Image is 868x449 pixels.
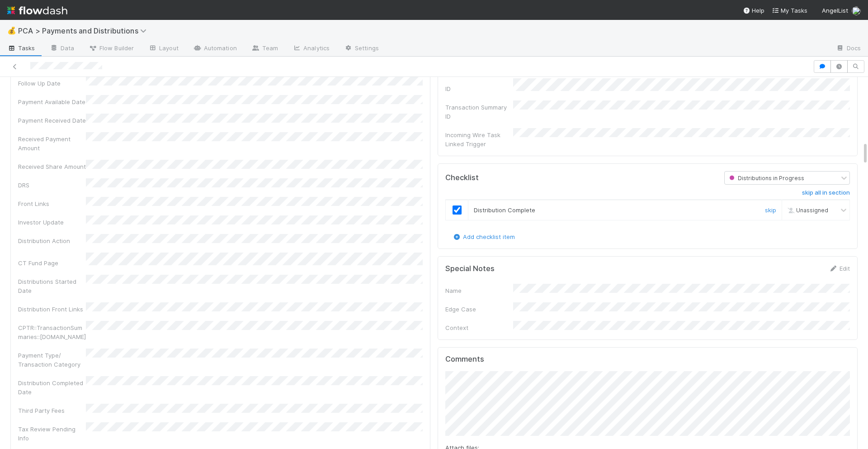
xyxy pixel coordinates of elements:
span: Flow Builder [89,43,134,53]
div: Distribution Front Links [18,305,86,314]
div: Distribution Action [18,236,86,245]
div: Context [445,323,513,332]
div: Third Party Fees [18,406,86,415]
div: Payment Type/ Transaction Category [18,351,86,369]
div: Payment Received Date [18,116,86,125]
div: Incoming Wire Task Linked Trigger [445,130,513,148]
img: logo-inverted-e16ddd16eac7371096b0.svg [7,3,67,18]
span: My Tasks [772,7,807,14]
a: Automation [186,42,244,56]
div: Received Payment Amount [18,134,86,153]
div: Follow Up Date [18,79,86,88]
span: Unassigned [785,207,828,214]
div: Help [743,6,764,15]
a: Add checklist item [452,233,515,240]
div: Transaction Summary ID [445,103,513,121]
a: Layout [141,42,186,56]
div: DRS [18,181,86,190]
div: Distributions Started Date [18,277,86,295]
img: avatar_ad9da010-433a-4b4a-a484-836c288de5e1.png [852,6,861,15]
a: Docs [829,42,868,56]
span: 💰 [7,27,16,34]
div: Name [445,286,513,295]
span: PCA > Payments and Distributions [18,26,151,35]
div: Distribution Completed Date [18,378,86,396]
div: CT Fund Page [18,258,86,267]
span: Distributions in Progress [727,175,804,182]
a: Edit [829,265,850,272]
div: Tax Review Pending Info [18,425,86,443]
a: Settings [337,42,386,56]
div: Edge Case [445,305,513,314]
div: ID [445,84,513,93]
a: Data [42,42,81,56]
a: My Tasks [772,6,807,15]
a: Analytics [285,42,337,56]
span: Tasks [7,43,35,53]
div: CPTR::TransactionSummaries::[DOMAIN_NAME] [18,323,86,341]
div: Payment Available Date [18,97,86,106]
h5: Special Notes [445,264,495,273]
h6: skip all in section [802,189,850,196]
div: Received Share Amount [18,162,86,171]
h5: Comments [445,355,850,364]
a: Team [244,42,285,56]
span: AngelList [822,7,848,14]
a: skip [765,206,776,214]
h5: Checklist [445,173,479,182]
div: Investor Update [18,218,86,227]
span: Distribution Complete [474,206,535,214]
a: Flow Builder [81,42,141,56]
div: Front Links [18,199,86,208]
a: skip all in section [802,189,850,200]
